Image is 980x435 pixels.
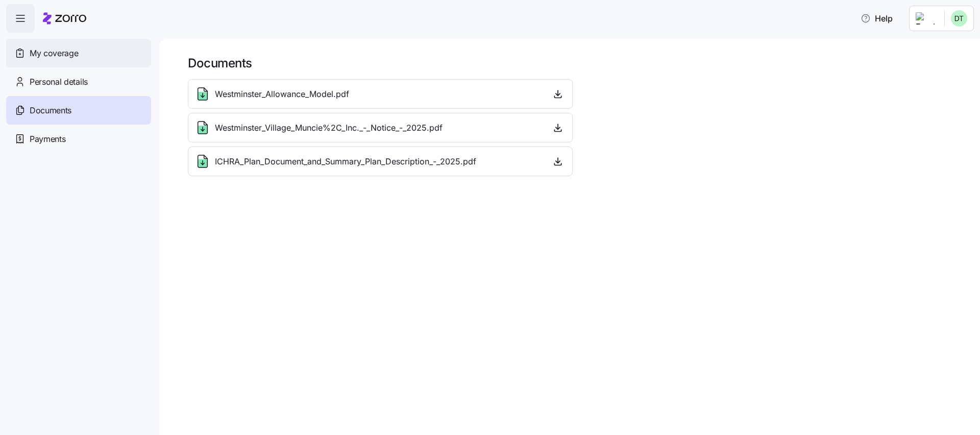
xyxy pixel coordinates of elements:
[30,104,71,117] span: Documents
[852,8,901,29] button: Help
[215,122,443,134] span: Westminster_Village_Muncie%2C_Inc._-_Notice_-_2025.pdf
[30,76,88,88] span: Personal details
[951,10,967,27] img: d0fe395db66321bf16207a43e6bf2989
[215,88,349,101] span: Westminster_Allowance_Model.pdf
[6,39,151,67] a: My coverage
[188,55,966,71] h1: Documents
[916,12,936,25] img: Employer logo
[861,12,893,25] span: Help
[30,133,65,146] span: Payments
[6,96,151,125] a: Documents
[6,67,151,96] a: Personal details
[215,155,476,168] span: ICHRA_Plan_Document_and_Summary_Plan_Description_-_2025.pdf
[30,47,78,60] span: My coverage
[6,125,151,153] a: Payments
